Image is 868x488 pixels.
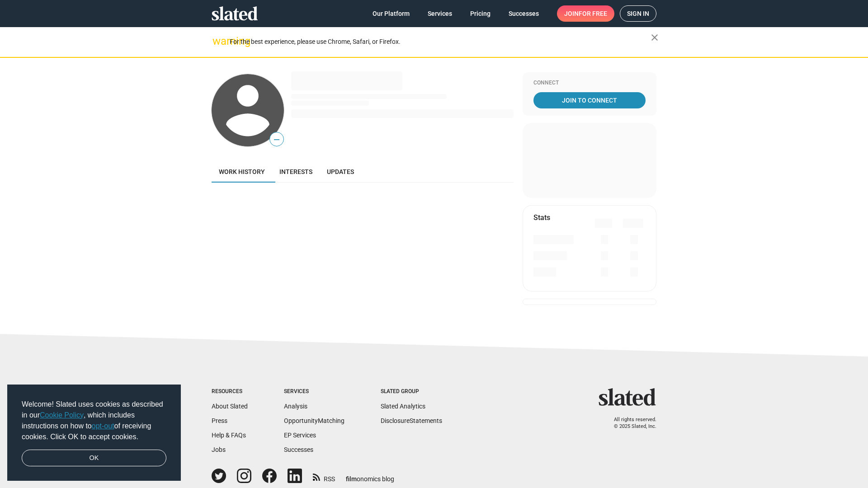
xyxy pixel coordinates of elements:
[463,5,498,22] a: Pricing
[284,417,344,424] a: OpportunityMatching
[533,92,646,108] a: Join To Connect
[620,5,656,22] a: Sign in
[272,161,320,183] a: Interests
[533,80,646,87] div: Connect
[284,432,316,439] a: EP Services
[212,417,227,424] a: Press
[40,411,84,419] a: Cookie Policy
[604,417,656,430] p: All rights reserved. © 2025 Slated, Inc.
[470,5,491,22] span: Pricing
[420,5,459,22] a: Services
[533,213,550,222] mat-card-title: Stats
[365,5,417,22] a: Our Platform
[212,432,246,439] a: Help & FAQs
[284,388,344,395] div: Services
[381,388,442,395] div: Slated Group
[212,403,248,410] a: About Slated
[327,168,354,175] span: Updates
[22,450,166,467] a: dismiss cookie message
[313,469,335,483] a: RSS
[279,168,312,175] span: Interests
[428,5,452,22] span: Services
[7,385,181,481] div: cookieconsent
[270,134,283,145] span: —
[649,32,660,43] mat-icon: close
[320,161,361,183] a: Updates
[627,6,649,21] span: Sign in
[564,5,607,22] span: Join
[212,161,272,183] a: Work history
[579,5,607,22] span: for free
[381,417,442,424] a: DisclosureStatements
[284,446,313,453] a: Successes
[557,5,614,22] a: Joinfor free
[381,403,425,410] a: Slated Analytics
[509,5,539,22] span: Successes
[230,36,651,48] div: For the best experience, please use Chrome, Safari, or Firefox.
[22,399,166,442] span: Welcome! Slated uses cookies as described in our , which includes instructions on how to of recei...
[373,5,410,22] span: Our Platform
[92,422,114,430] a: opt-out
[219,168,265,175] span: Work history
[284,403,307,410] a: Analysis
[346,468,394,483] a: filmonomics blog
[346,475,357,483] span: film
[212,388,248,395] div: Resources
[212,36,223,47] mat-icon: warning
[212,446,226,453] a: Jobs
[501,5,546,22] a: Successes
[535,92,644,108] span: Join To Connect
